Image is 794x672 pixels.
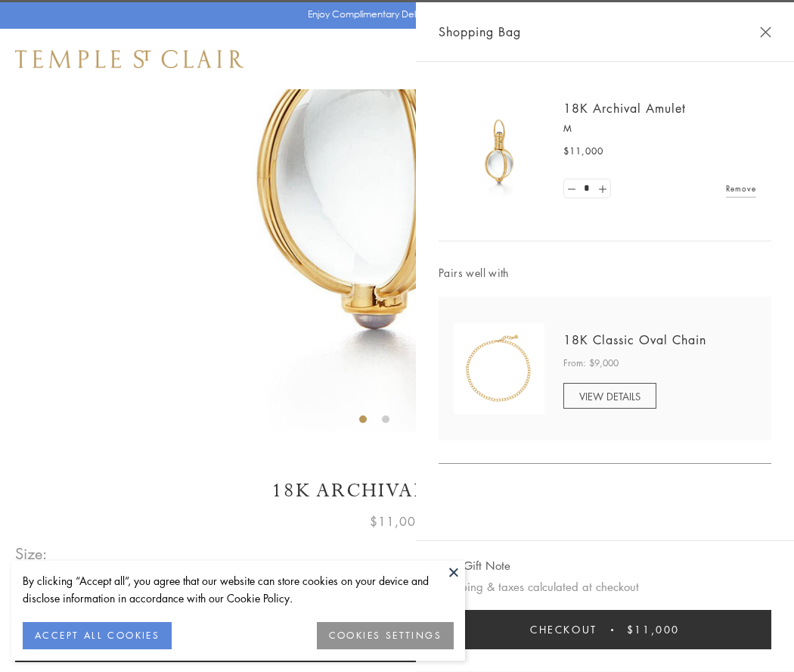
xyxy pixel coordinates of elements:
[370,512,424,531] span: $11,000
[579,389,640,403] span: VIEW DETAILS
[308,7,479,22] p: Enjoy Complimentary Delivery & Returns
[726,180,756,197] a: Remove
[563,144,603,159] span: $11,000
[760,26,771,38] button: Close Shopping Bag
[627,621,680,638] span: $11,000
[594,179,609,198] a: Set quantity to 2
[454,323,544,414] img: N88865-OV18
[439,610,771,649] button: Checkout $11,000
[563,331,706,348] a: 18K Classic Oval Chain
[563,121,756,136] p: M
[563,100,686,117] a: 18K Archival Amulet
[439,22,521,42] span: Shopping Bag
[563,383,656,409] a: VIEW DETAILS
[15,478,779,504] h1: 18K Archival Amulet
[564,179,579,198] a: Set quantity to 0
[530,621,597,638] span: Checkout
[439,264,771,282] span: Pairs well with
[317,622,454,649] button: COOKIES SETTINGS
[563,356,619,371] span: From: $9,000
[454,106,544,197] img: 18K Archival Amulet
[23,572,454,607] div: By clicking “Accept all”, you agree that our website can store cookies on your device and disclos...
[439,556,510,575] button: Add Gift Note
[439,577,771,596] p: Shipping & taxes calculated at checkout
[15,541,48,566] span: Size:
[15,50,243,68] img: Temple St. Clair
[23,622,172,649] button: ACCEPT ALL COOKIES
